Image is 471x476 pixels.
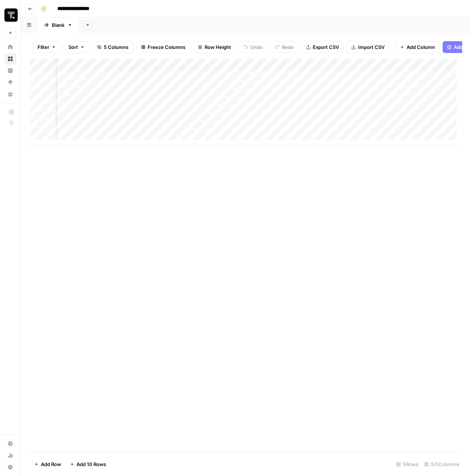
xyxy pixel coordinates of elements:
[33,41,61,53] button: Filter
[347,41,389,53] button: Import CSV
[4,8,18,22] img: Thoughtspot Logo
[4,41,16,53] a: Home
[4,88,16,100] a: Your Data
[65,458,110,470] button: Add 10 Rows
[148,43,185,51] span: Freeze Columns
[239,41,268,53] button: Undo
[92,41,133,53] button: 5 Columns
[104,43,128,51] span: 5 Columns
[136,41,190,53] button: Freeze Columns
[250,43,263,51] span: Undo
[52,21,64,29] div: Blank
[395,41,440,53] button: Add Column
[4,77,16,88] a: Opportunities
[77,461,106,468] span: Add 10 Rows
[4,450,16,461] a: Usage
[313,43,339,51] span: Export CSV
[4,65,16,77] a: Insights
[301,41,344,53] button: Export CSV
[4,6,16,24] button: Workspace: Thoughtspot
[4,461,16,473] button: Help + Support
[4,438,16,450] a: Settings
[4,53,16,65] a: Browse
[407,43,435,51] span: Add Column
[64,41,89,53] button: Sort
[205,43,231,51] span: Row Height
[30,458,65,470] button: Add Row
[358,43,385,51] span: Import CSV
[38,18,79,32] a: Blank
[41,461,61,468] span: Add Row
[270,41,298,53] button: Redo
[193,41,236,53] button: Row Height
[282,43,294,51] span: Redo
[393,458,421,470] div: 5 Rows
[38,43,49,51] span: Filter
[68,43,78,51] span: Sort
[421,458,462,470] div: 5/5 Columns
